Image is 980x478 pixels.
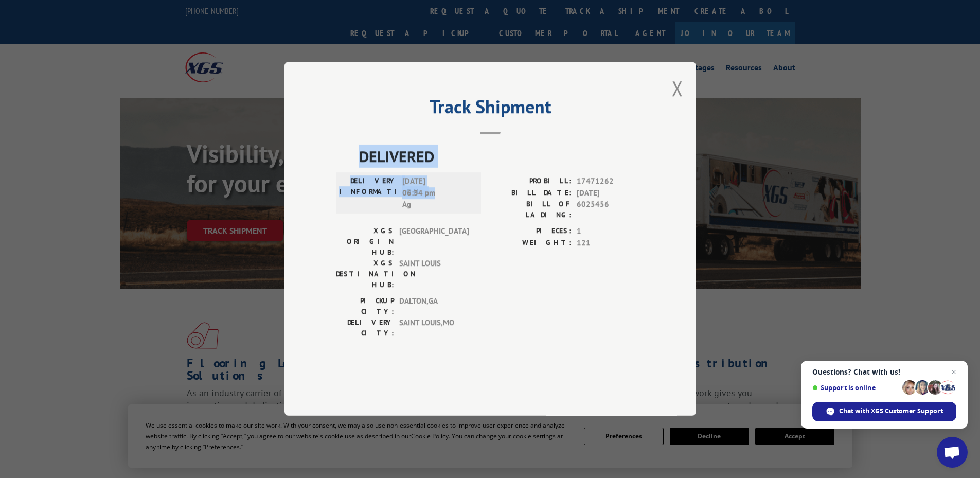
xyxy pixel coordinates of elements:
[577,187,645,199] span: [DATE]
[812,402,956,421] div: Chat with XGS Customer Support
[577,199,645,221] span: 6025456
[399,296,469,317] span: DALTON , GA
[399,226,469,258] span: [GEOGRAPHIC_DATA]
[839,406,943,416] span: Chat with XGS Customer Support
[399,258,469,291] span: SAINT LOUIS
[812,384,899,392] span: Support is online
[359,145,645,168] span: DELIVERED
[339,176,397,211] label: DELIVERY INFORMATION:
[948,366,960,378] span: Close chat
[490,187,572,199] label: BILL DATE:
[672,75,683,102] button: Close modal
[490,226,572,238] label: PIECES:
[577,237,645,249] span: 121
[490,176,572,188] label: PROBILL:
[490,237,572,249] label: WEIGHT:
[577,226,645,238] span: 1
[336,296,394,317] label: PICKUP CITY:
[336,317,394,339] label: DELIVERY CITY:
[490,199,572,221] label: BILL OF LADING:
[812,368,956,376] span: Questions? Chat with us!
[577,176,645,188] span: 17471262
[399,317,469,339] span: SAINT LOUIS , MO
[336,99,645,119] h2: Track Shipment
[402,176,472,211] span: [DATE] 06:34 pm Ag
[336,258,394,291] label: XGS DESTINATION HUB:
[336,226,394,258] label: XGS ORIGIN HUB:
[937,437,968,468] div: Open chat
